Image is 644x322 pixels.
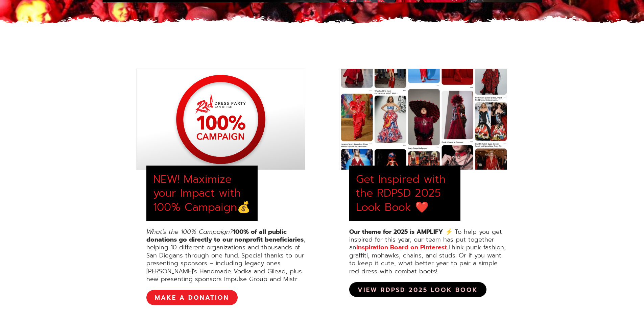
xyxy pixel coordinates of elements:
a: Inspiration Board on Pinterest. [356,243,448,252]
a: MAKE A DONATION [146,290,238,305]
div: NEW! Maximize your Impact with 100% Campaign💰 [153,172,251,215]
div: , helping 10 different organizations and thousands of San Diegans through one fund. Special thank... [146,228,305,283]
div: Get Inspired with the RDPSD 2025 Look Book ❤️ [356,172,454,215]
strong: Our theme for 2025 is AMPLIFY ⚡️ [349,227,453,237]
div: To help you get inspired for this year, our team has put together an Think punk fashion, graffiti... [349,228,508,275]
a: View RDPSD 2025 Look Book [349,282,486,297]
em: What's the 100% Campaign? [146,227,233,237]
strong: 100% of all public donations go directly to our nonprofit beneficiaries [146,227,304,244]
